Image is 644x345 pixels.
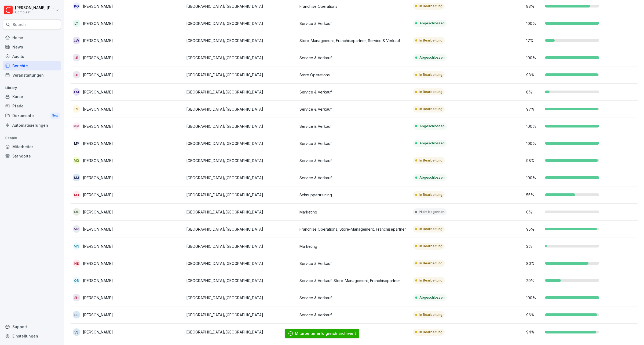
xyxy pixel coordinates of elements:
p: 0 % [526,209,542,215]
p: Nicht begonnen [419,209,445,214]
div: VS [73,328,80,336]
p: [GEOGRAPHIC_DATA]/[GEOGRAPHIC_DATA] [186,175,295,181]
p: 95 % [526,226,542,232]
p: In Bearbeitung [419,89,442,94]
p: [GEOGRAPHIC_DATA]/[GEOGRAPHIC_DATA] [186,278,295,283]
div: MJ [73,174,80,181]
p: [PERSON_NAME] [83,295,113,301]
p: Service & Verkauf [299,55,409,61]
div: MF [73,208,80,216]
p: [PERSON_NAME] [83,192,113,198]
div: LB [73,54,80,61]
div: Support [3,322,61,331]
div: MK [73,225,80,233]
p: [GEOGRAPHIC_DATA]/[GEOGRAPHIC_DATA] [186,89,295,95]
p: [PERSON_NAME] [83,175,113,181]
p: Franchise Operations, Store-Management, Franchisepartner [299,226,409,232]
p: Service & Verkauf [299,106,409,112]
p: Service & Verkauf [299,295,409,301]
p: 100 % [526,295,542,301]
p: [GEOGRAPHIC_DATA]/[GEOGRAPHIC_DATA] [186,123,295,129]
div: MP [73,140,80,147]
p: People [3,134,61,142]
p: [PERSON_NAME] [83,261,113,266]
a: Einstellungen [3,331,61,341]
a: Pfade [3,101,61,111]
p: Service & Verkauf [299,261,409,266]
p: In Bearbeitung [419,227,442,231]
a: Standorte [3,151,61,161]
p: 80 % [526,261,542,266]
p: [GEOGRAPHIC_DATA]/[GEOGRAPHIC_DATA] [186,106,295,112]
p: [GEOGRAPHIC_DATA]/[GEOGRAPHIC_DATA] [186,243,295,249]
p: Abgeschlossen [419,21,445,26]
div: LM [73,88,80,96]
a: Automatisierungen [3,121,61,130]
a: Veranstaltungen [3,70,61,80]
p: Abgeschlossen [419,295,445,300]
div: LB [73,71,80,78]
div: SH [73,294,80,301]
p: In Bearbeitung [419,192,442,197]
p: [GEOGRAPHIC_DATA]/[GEOGRAPHIC_DATA] [186,226,295,232]
p: 100 % [526,123,542,129]
a: Kurse [3,92,61,101]
div: LT [73,20,80,27]
p: [GEOGRAPHIC_DATA]/[GEOGRAPHIC_DATA] [186,55,295,61]
p: Service & Verkauf [299,175,409,181]
p: Service & Verkauf [299,123,409,129]
p: [GEOGRAPHIC_DATA]/[GEOGRAPHIC_DATA] [186,192,295,198]
p: 94 % [526,329,542,335]
p: [GEOGRAPHIC_DATA]/[GEOGRAPHIC_DATA] [186,312,295,318]
div: News [3,42,61,52]
div: Mitarbeiter erfolgreich archiviert [295,331,356,336]
div: MG [73,157,80,164]
p: In Bearbeitung [419,330,442,335]
p: Store-Management, Franchisepartner, Service & Verkauf [299,38,409,43]
p: In Bearbeitung [419,38,442,43]
p: Store Operations [299,72,409,78]
p: [PERSON_NAME] [83,278,113,283]
p: Abgeschlossen [419,55,445,60]
p: Compleat [15,10,54,14]
a: Berichte [3,61,61,70]
p: Schnuppertraining [299,192,409,198]
p: In Bearbeitung [419,107,442,111]
p: 8 % [526,89,542,95]
p: [PERSON_NAME] [PERSON_NAME] [15,6,54,10]
p: [PERSON_NAME] [83,72,113,78]
p: 100 % [526,55,542,61]
a: Audits [3,52,61,61]
div: MM [73,122,80,130]
p: Library [3,84,61,92]
a: Home [3,33,61,42]
p: [GEOGRAPHIC_DATA]/[GEOGRAPHIC_DATA] [186,209,295,215]
p: In Bearbeitung [419,244,442,249]
p: 96 % [526,312,542,318]
div: Mitarbeiter [3,142,61,151]
p: [GEOGRAPHIC_DATA]/[GEOGRAPHIC_DATA] [186,329,295,335]
p: [GEOGRAPHIC_DATA]/[GEOGRAPHIC_DATA] [186,3,295,9]
p: In Bearbeitung [419,158,442,163]
p: In Bearbeitung [419,278,442,283]
p: [GEOGRAPHIC_DATA]/[GEOGRAPHIC_DATA] [186,141,295,146]
p: 83 % [526,3,542,9]
p: Service & Verkauf [299,158,409,163]
p: [GEOGRAPHIC_DATA]/[GEOGRAPHIC_DATA] [186,295,295,301]
p: [GEOGRAPHIC_DATA]/[GEOGRAPHIC_DATA] [186,261,295,266]
p: Service & Verkauf [299,141,409,146]
div: MB [73,191,80,198]
p: [PERSON_NAME] [83,226,113,232]
p: [PERSON_NAME] [83,312,113,318]
a: DokumenteNew [3,111,61,121]
p: In Bearbeitung [419,72,442,77]
p: In Bearbeitung [419,4,442,9]
p: 3 % [526,243,542,249]
p: [PERSON_NAME] [83,89,113,95]
p: Franchise Operations [299,3,409,9]
p: Service & Verkauf, Store-Management, Franchisepartner [299,278,409,283]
